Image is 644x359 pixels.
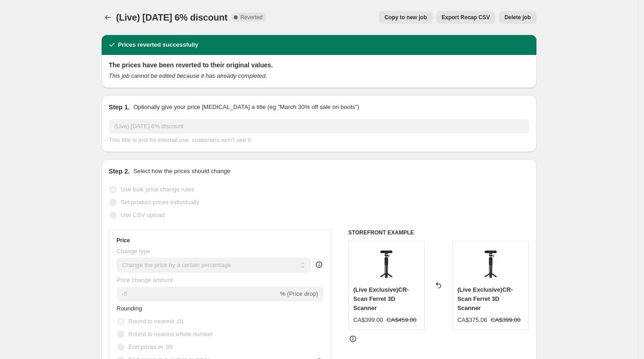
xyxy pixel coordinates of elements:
[379,11,433,24] button: Copy to new job
[117,277,173,283] span: Price change amount
[491,315,520,325] strike: CA$399.00
[442,14,490,21] span: Export Recap CSV
[117,305,142,312] span: Rounding
[133,167,230,176] p: Select how the prices should change
[368,246,405,283] img: CR-Scan_Ferret_1_80x.png
[117,287,278,301] input: -15
[499,11,536,24] button: Delete job
[353,286,409,311] span: (Live Exclusive)CR-Scan Ferret 3D Scanner
[384,14,427,21] span: Copy to new job
[314,260,324,269] div: help
[109,72,267,79] i: This job cannot be edited because it has already completed.
[280,290,318,297] span: % (Price drop)
[353,315,383,325] div: CA$399.00
[457,315,487,325] div: CA$375.06
[102,11,114,24] button: Price change jobs
[109,119,529,134] input: 30% off holiday sale
[240,14,263,21] span: Reverted
[109,167,130,176] h2: Step 2.
[472,246,509,283] img: CR-Scan_Ferret_1_80x.png
[117,237,130,244] h3: Price
[121,186,194,193] span: Use bulk price change rules
[118,40,199,49] h2: Prices reverted successfully
[117,248,151,255] span: Change type
[121,199,200,206] span: Set product prices individually
[348,229,529,236] h6: STOREFRONT EXAMPLE
[116,12,228,22] span: (Live) [DATE] 6% discount
[121,212,165,218] span: Use CSV upload
[387,315,417,325] strike: CA$459.00
[133,103,359,112] p: Optionally give your price [MEDICAL_DATA] a title (eg "March 30% off sale on boots")
[109,60,529,70] h2: The prices have been reverted to their original values.
[457,286,513,311] span: (Live Exclusive)CR-Scan Ferret 3D Scanner
[109,103,130,112] h2: Step 1.
[504,14,530,21] span: Delete job
[129,343,173,350] span: End prices in .99
[129,331,213,337] span: Round to nearest whole number
[109,136,251,143] span: This title is just for internal use, customers won't see it
[129,318,184,325] span: Round to nearest .01
[436,11,495,24] button: Export Recap CSV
